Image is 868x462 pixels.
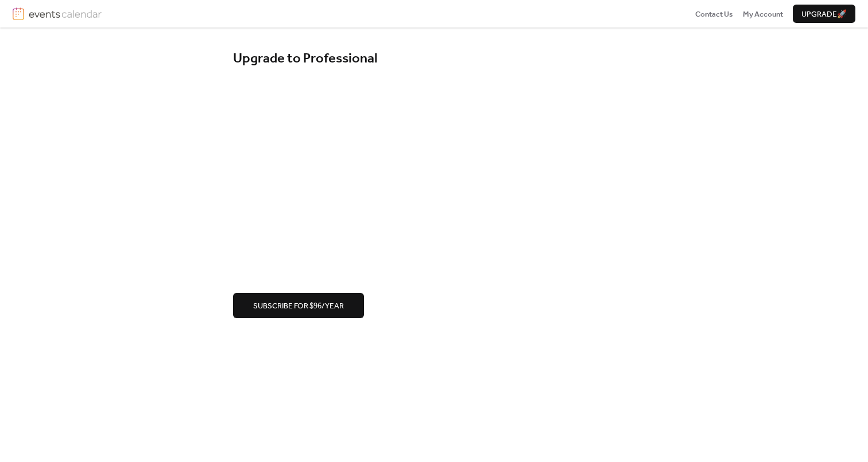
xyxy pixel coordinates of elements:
span: Contact Us [695,9,733,20]
a: Contact Us [695,8,733,19]
button: Subscribe for $96/year [233,293,364,318]
iframe: Secure payment input frame [231,83,637,278]
span: My Account [743,9,783,20]
img: logotype [29,7,102,20]
img: logo [13,7,24,20]
div: Upgrade to Professional [233,50,635,68]
a: My Account [743,8,783,19]
span: Upgrade 🚀 [801,9,847,20]
span: Subscribe for $96/year [253,300,344,312]
button: Upgrade🚀 [793,5,855,23]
